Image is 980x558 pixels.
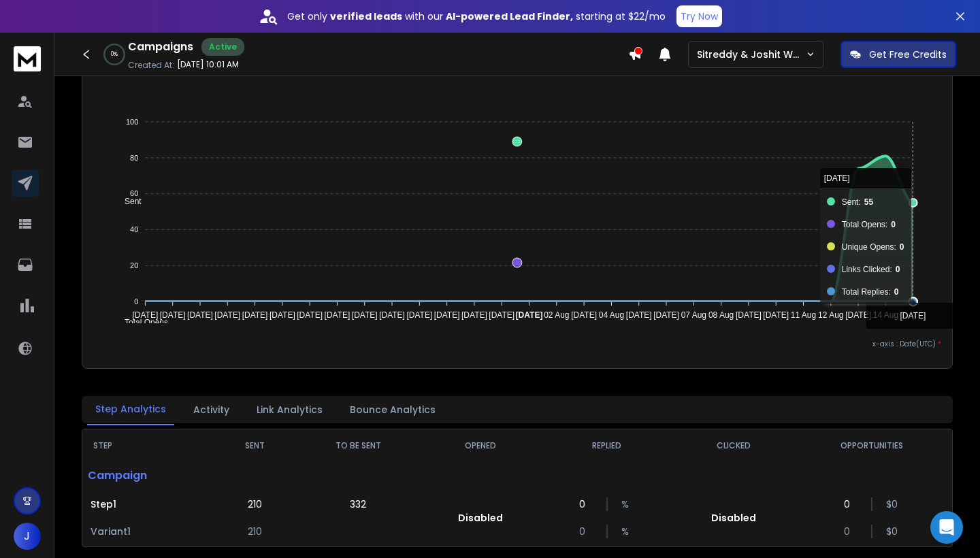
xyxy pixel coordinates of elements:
tspan: [DATE] [160,310,186,320]
tspan: 80 [130,154,138,162]
div: Active [201,38,244,56]
p: Step 1 [91,497,208,511]
tspan: 0 [134,297,138,306]
tspan: [DATE] [571,310,597,320]
tspan: [DATE] [516,310,543,320]
p: Get only with our starting at $22/mo [287,10,666,23]
tspan: [DATE] [736,310,762,320]
p: Sitreddy & Joshit Workspace [697,48,806,61]
th: SENT [216,429,295,462]
button: Activity [185,395,238,425]
p: Created At: [128,60,174,71]
p: Get Free Credits [869,48,947,61]
p: Disabled [458,511,503,525]
tspan: [DATE] [187,310,213,320]
th: CLICKED [676,429,792,462]
tspan: 100 [126,118,138,126]
p: 0 % [111,50,118,59]
tspan: 07 Aug [681,310,706,320]
button: Step Analytics [87,394,174,425]
tspan: 40 [130,225,138,233]
tspan: [DATE] [352,310,378,320]
th: TO BE SENT [294,429,422,462]
h1: Campaigns [128,39,193,55]
tspan: [DATE] [626,310,652,320]
tspan: [DATE] [434,310,460,320]
p: 210 [248,497,262,511]
tspan: 14 Aug [873,310,898,320]
tspan: [DATE] [242,310,268,320]
p: 0 [579,525,593,538]
tspan: 12 Aug [818,310,843,320]
tspan: 20 [130,261,138,269]
p: 0 [844,497,857,511]
tspan: 11 Aug [791,310,816,320]
th: OPPORTUNITIES [791,429,952,462]
tspan: 60 [130,189,138,197]
tspan: [DATE] [215,310,241,320]
th: REPLIED [538,429,675,462]
tspan: [DATE] [407,310,433,320]
p: 0 [844,525,857,538]
tspan: [DATE] [763,310,789,320]
button: Try Now [676,5,722,27]
span: Total Opens [114,318,168,327]
span: Sent [114,197,142,206]
button: Bounce Analytics [342,395,444,425]
p: $ 0 [886,525,900,538]
img: logo [14,46,41,71]
tspan: [DATE] [133,310,159,320]
div: Open Intercom Messenger [930,511,963,544]
tspan: 08 Aug [708,310,734,320]
tspan: [DATE] [269,310,295,320]
p: 0 [579,497,593,511]
button: J [14,523,41,550]
p: Variant 1 [91,525,208,538]
p: 210 [248,525,262,538]
p: $ 0 [886,497,900,511]
th: OPENED [422,429,538,462]
p: % [621,497,635,511]
tspan: 02 Aug [544,310,569,320]
th: STEP [82,429,216,462]
strong: AI-powered Lead Finder, [446,10,573,23]
p: Campaign [82,462,216,489]
tspan: [DATE] [297,310,323,320]
p: 332 [350,497,366,511]
p: x-axis : Date(UTC) [93,339,941,349]
tspan: [DATE] [653,310,679,320]
tspan: [DATE] [845,310,871,320]
tspan: [DATE] [461,310,487,320]
tspan: 04 Aug [599,310,624,320]
strong: verified leads [330,10,402,23]
tspan: [DATE] [325,310,350,320]
button: Link Analytics [248,395,331,425]
button: Get Free Credits [840,41,956,68]
p: [DATE] 10:01 AM [177,59,239,70]
p: Disabled [711,511,756,525]
tspan: [DATE] [379,310,405,320]
p: % [621,525,635,538]
tspan: [DATE] [489,310,514,320]
p: Try Now [681,10,718,23]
